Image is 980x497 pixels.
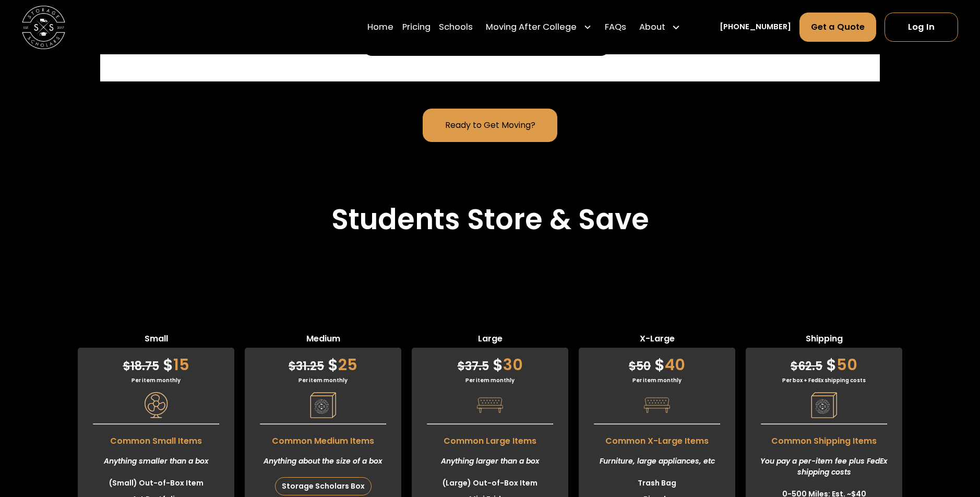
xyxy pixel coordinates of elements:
[458,358,489,374] span: 37.5
[245,447,401,475] div: Anything about the size of a box
[402,12,431,42] a: Pricing
[289,358,324,374] span: 31.25
[605,12,626,42] a: FAQs
[412,475,568,491] li: (Large) Out-of-Box Item
[78,376,234,384] div: Per item monthly
[720,21,791,33] a: [PHONE_NUMBER]
[163,353,173,376] span: $
[477,392,503,418] img: Pricing Category Icon
[579,430,735,447] span: Common X-Large Items
[289,358,296,374] span: $
[331,203,649,236] h2: Students Store & Save
[644,392,670,418] img: Pricing Category Icon
[635,12,685,42] div: About
[639,20,665,33] div: About
[423,109,557,141] a: Ready to Get Moving?
[412,376,568,384] div: Per item monthly
[22,5,65,49] img: Storage Scholars main logo
[412,447,568,475] div: Anything larger than a box
[579,376,735,384] div: Per item monthly
[746,376,902,384] div: Per box + FedEx shipping costs
[276,478,371,495] div: Storage Scholars Box
[579,348,735,376] div: 40
[811,392,837,418] img: Pricing Category Icon
[579,447,735,475] div: Furniture, large appliances, etc
[791,358,798,374] span: $
[78,333,234,348] span: Small
[654,353,665,376] span: $
[245,376,401,384] div: Per item monthly
[579,475,735,491] li: Trash Bag
[579,333,735,348] span: X-Large
[123,358,159,374] span: 18.75
[143,392,169,418] img: Pricing Category Icon
[123,358,130,374] span: $
[746,333,902,348] span: Shipping
[486,20,577,33] div: Moving After College
[78,348,234,376] div: 15
[412,333,568,348] span: Large
[412,430,568,447] span: Common Large Items
[245,348,401,376] div: 25
[439,12,473,42] a: Schools
[826,353,836,376] span: $
[367,12,393,42] a: Home
[78,475,234,491] li: (Small) Out-of-Box Item
[458,358,465,374] span: $
[78,430,234,447] span: Common Small Items
[412,348,568,376] div: 30
[328,353,338,376] span: $
[885,13,958,42] a: Log In
[310,392,336,418] img: Pricing Category Icon
[245,333,401,348] span: Medium
[629,358,651,374] span: 50
[482,12,596,42] div: Moving After College
[629,358,636,374] span: $
[746,348,902,376] div: 50
[493,353,503,376] span: $
[791,358,822,374] span: 62.5
[746,430,902,447] span: Common Shipping Items
[78,447,234,475] div: Anything smaller than a box
[799,13,876,42] a: Get a Quote
[245,430,401,447] span: Common Medium Items
[746,447,902,486] div: You pay a per-item fee plus FedEx shipping costs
